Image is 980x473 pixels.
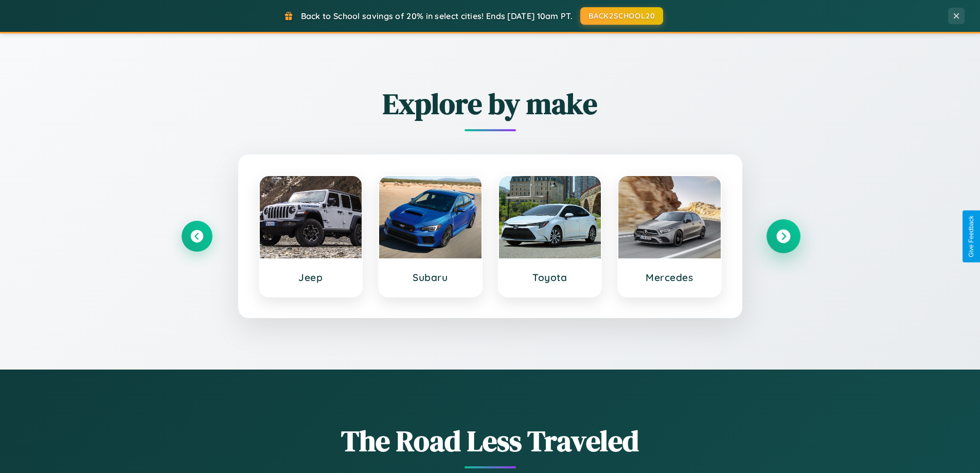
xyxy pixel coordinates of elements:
[270,271,352,284] h3: Jeep
[182,84,799,124] h2: Explore by make
[389,271,471,284] h3: Subaru
[580,7,663,25] button: BACK2SCHOOL20
[301,11,573,21] span: Back to School savings of 20% in select cities! Ends [DATE] 10am PT.
[509,271,591,284] h3: Toyota
[629,271,710,284] h3: Mercedes
[968,216,975,257] div: Give Feedback
[182,421,799,461] h1: The Road Less Traveled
